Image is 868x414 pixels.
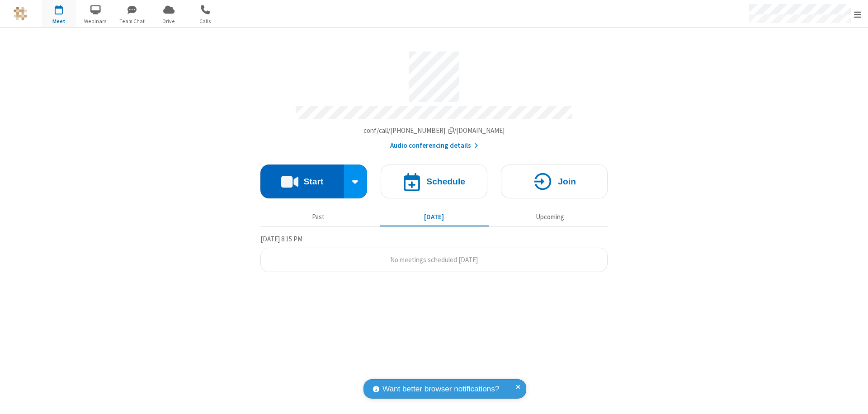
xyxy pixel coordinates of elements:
[115,17,149,25] span: Team Chat
[189,17,222,25] span: Calls
[363,126,505,136] button: Copy my meeting room linkCopy my meeting room link
[264,208,373,226] button: Past
[344,165,368,198] div: Start conference options
[382,383,499,395] span: Want better browser notifications?
[495,208,604,226] button: Upcoming
[152,17,186,25] span: Drive
[14,7,27,20] img: QA Selenium DO NOT DELETE OR CHANGE
[260,45,608,151] section: Account details
[260,234,608,273] section: Today's Meetings
[303,177,323,186] h4: Start
[390,255,478,264] span: No meetings scheduled [DATE]
[260,235,302,243] span: [DATE] 8:15 PM
[390,141,478,151] button: Audio conferencing details
[381,165,487,198] button: Schedule
[363,126,505,135] span: Copy my meeting room link
[426,177,465,186] h4: Schedule
[380,208,489,226] button: [DATE]
[79,17,113,25] span: Webinars
[260,165,344,198] button: Start
[558,177,576,186] h4: Join
[42,17,76,25] span: Meet
[501,165,608,198] button: Join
